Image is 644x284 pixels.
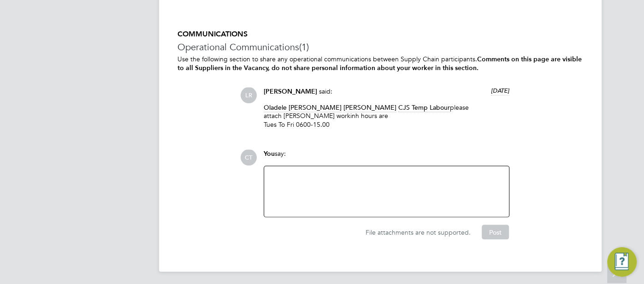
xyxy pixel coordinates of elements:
[482,225,509,239] button: Post
[491,87,509,95] span: [DATE]
[319,87,332,95] span: said:
[264,149,509,166] div: say:
[264,150,275,158] span: You
[264,103,342,112] span: Oladele [PERSON_NAME]
[177,30,583,39] h5: COMMUNICATIONS
[177,55,583,72] p: Use the following section to share any operational communications between Supply Chain participants.
[177,55,582,72] b: Comments on this page are visible to all Suppliers in the Vacancy, do not share personal informat...
[241,149,257,166] span: CT
[264,103,509,129] p: please attach [PERSON_NAME] workinh hours are Tues To Fri 0600-15.00
[398,103,450,112] span: CJS Temp Labour
[177,41,583,53] h3: Operational Communications
[366,228,471,236] span: File attachments are not supported.
[241,87,257,103] span: LR
[264,88,317,95] span: [PERSON_NAME]
[299,41,309,53] span: (1)
[607,247,637,277] button: Engage Resource Center
[343,103,396,112] span: [PERSON_NAME]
